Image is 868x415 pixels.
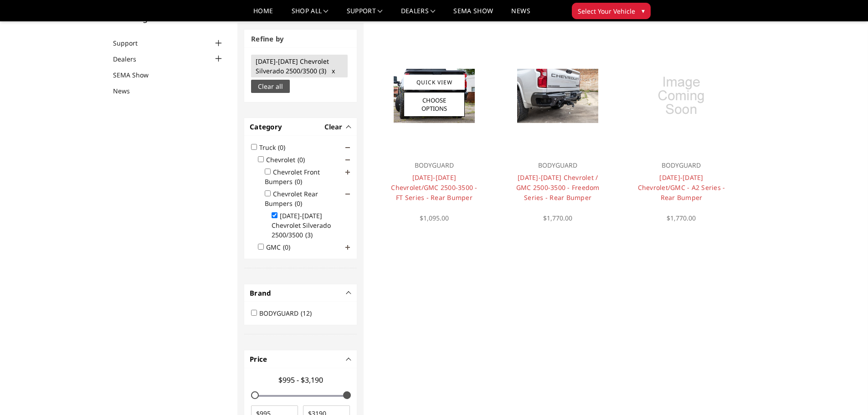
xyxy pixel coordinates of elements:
[347,291,351,295] button: -
[244,30,357,48] h3: Refine by
[278,143,285,152] span: (0)
[295,199,302,208] span: (0)
[113,70,160,80] a: SEMA Show
[667,214,696,222] span: $1,770.00
[345,245,350,250] span: Click to show/hide children
[543,214,572,222] span: $1,770.00
[654,68,709,123] img: ProductDefault.gif
[404,92,465,117] a: Choose Options
[250,122,351,132] h4: Category
[511,8,530,21] a: News
[636,160,727,171] p: BODYGUARD
[578,6,635,16] span: Select Your Vehicle
[572,3,651,19] button: Select Your Vehicle
[113,54,148,64] a: Dealers
[113,38,149,48] a: Support
[253,8,273,21] a: Home
[420,214,449,222] span: $1,095.00
[250,288,351,298] h4: Brand
[292,8,329,21] a: shop all
[295,177,302,186] span: (0)
[345,158,350,162] span: Click to show/hide children
[258,82,283,91] span: Clear all
[347,124,351,129] button: -
[265,168,320,186] label: Chevrolet Front Bumpers
[347,357,351,361] button: -
[324,122,342,131] span: Clear
[250,354,351,364] h4: Price
[265,190,318,208] label: Chevrolet Rear Bumpers
[345,170,350,174] span: Click to show/hide children
[113,86,141,96] a: News
[453,8,493,21] a: SEMA Show
[256,57,335,75] span: [DATE]-[DATE] Chevrolet Silverado 2500/3500 (3) x
[345,145,350,150] span: Click to show/hide children
[259,143,291,152] label: Truck
[404,75,465,90] a: Quick View
[272,211,331,239] label: [DATE]-[DATE] Chevrolet Silverado 2500/3500
[638,173,725,202] a: [DATE]-[DATE] Chevrolet/GMC - A2 Series - Rear Bumper
[283,243,290,251] span: (0)
[642,6,645,15] span: ▾
[391,173,477,202] a: [DATE]-[DATE] Chevrolet/GMC 2500-3500 - FT Series - Rear Bumper
[259,309,317,318] label: BODYGUARD
[512,160,604,171] p: BODYGUARD
[113,14,224,22] h5: Web Pages
[301,309,312,318] span: (12)
[345,192,350,196] span: Click to show/hide children
[347,8,383,21] a: Support
[266,155,310,164] label: Chevrolet
[822,371,868,415] iframe: Chat Widget
[401,8,436,21] a: Dealers
[298,155,305,164] span: (0)
[516,173,600,202] a: [DATE]-[DATE] Chevrolet / GMC 2500-3500 - Freedom Series - Rear Bumper
[388,160,480,171] p: BODYGUARD
[266,243,296,251] label: GMC
[305,231,313,239] span: (3)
